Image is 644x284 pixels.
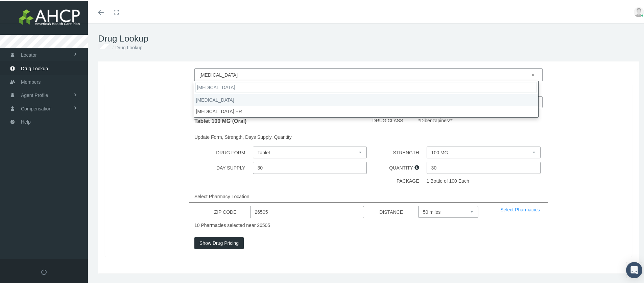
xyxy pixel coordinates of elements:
label: QUANTITY [389,161,424,173]
input: Zip Code [250,205,364,217]
li: [MEDICAL_DATA] ER [194,105,538,116]
span: Compensation [21,101,51,114]
div: Open Intercom Messenger [626,261,642,277]
span: Drug Lookup [21,61,48,74]
li: [MEDICAL_DATA] [194,93,538,105]
span: Help [21,114,31,127]
label: STRENGTH [393,146,424,157]
label: DRUG CLASS [372,116,408,125]
span: Members [21,75,41,87]
span: SEROquel [194,67,543,80]
li: Drug Lookup [111,43,142,50]
a: Select Pharmacies [500,206,540,211]
label: ZIP CODE [214,205,242,217]
img: user-placeholder.jpg [634,6,644,16]
label: *Dibenzapines** [419,116,453,123]
label: PACKAGE [397,176,424,186]
label: Tablet 100 MG (Oral) [194,116,246,124]
span: Agent Profile [21,88,48,101]
h1: Drug Lookup [98,32,639,43]
label: Update Form, Strength, Days Supply, Quantity [194,130,297,142]
span: × [531,70,536,78]
label: Select Pharmacy Location [194,189,255,201]
label: 1 Bottle of 100 Each [427,176,469,184]
label: DRUG FORM [216,146,250,157]
img: America's Health Care Plan (AHCP) [9,7,90,24]
span: SEROquel [199,70,533,78]
label: DISTANCE [379,205,408,217]
label: DAY SUPPLY [216,161,251,173]
button: Show Drug Pricing [194,236,244,248]
p: 10 Pharmacies selected near 26505 [194,221,543,228]
span: Locator [21,48,37,60]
